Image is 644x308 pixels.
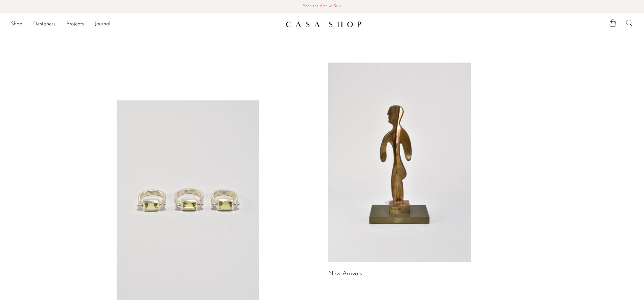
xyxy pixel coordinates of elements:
[11,20,22,29] a: Shop
[95,20,111,29] a: Journal
[11,19,280,30] nav: Desktop navigation
[11,19,280,30] ul: NEW HEADER MENU
[328,271,362,277] a: New Arrivals
[5,3,639,10] span: Shop the Archive Sale
[66,20,84,29] a: Projects
[33,20,55,29] a: Designers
